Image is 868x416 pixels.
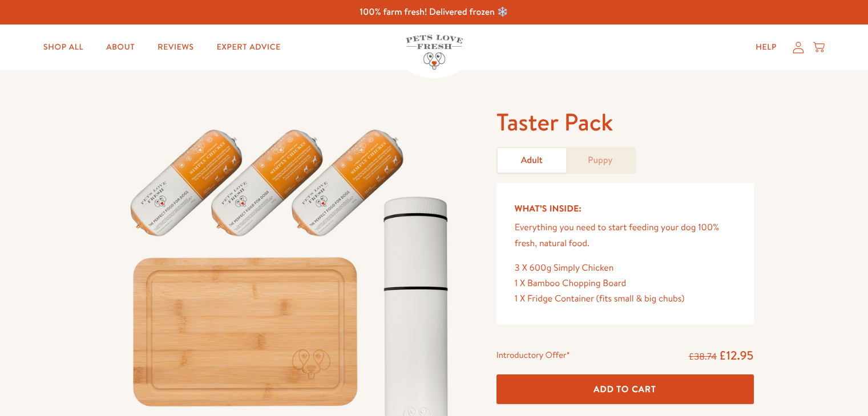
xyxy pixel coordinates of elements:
a: Help [746,36,786,59]
h5: What’s Inside: [515,201,736,216]
p: Everything you need to start feeding your dog 100% fresh, natural food. [515,220,736,251]
a: Puppy [566,148,635,173]
div: 3 X 600g Simply Chicken [515,260,736,276]
a: Adult [498,148,566,173]
div: 1 X Fridge Container (fits small & big chubs) [515,291,736,307]
h1: Taster Pack [496,107,754,138]
button: Add To Cart [496,374,754,405]
span: 1 X Bamboo Chopping Board [515,277,627,289]
span: Add To Cart [594,383,656,395]
a: Shop All [34,36,92,59]
div: Introductory Offer* [496,348,570,365]
s: £38.74 [689,350,717,363]
a: About [97,36,144,59]
a: Expert Advice [208,36,290,59]
a: Reviews [148,36,203,59]
img: Pets Love Fresh [406,35,463,70]
span: £12.95 [719,347,754,364]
